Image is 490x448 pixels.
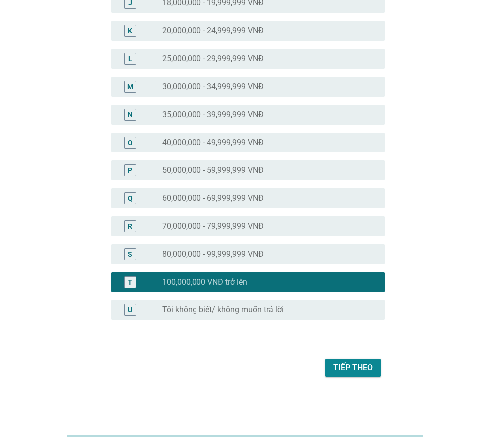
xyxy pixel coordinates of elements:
div: O [128,137,133,148]
label: 25,000,000 - 29,999,999 VNĐ [162,54,264,64]
div: K [128,25,132,36]
label: 100,000,000 VNĐ trở lên [162,277,247,287]
div: N [128,109,133,120]
div: M [127,81,133,92]
label: 40,000,000 - 49,999,999 VNĐ [162,138,264,148]
div: Q [128,193,133,203]
label: 20,000,000 - 24,999,999 VNĐ [162,26,264,36]
div: U [128,304,132,315]
div: R [128,221,132,231]
div: L [128,53,132,64]
label: 60,000,000 - 69,999,999 VNĐ [162,193,264,203]
div: P [128,165,132,175]
label: 50,000,000 - 59,999,999 VNĐ [162,165,264,175]
label: Tôi không biết/ không muốn trả lời [162,305,284,315]
button: Tiếp theo [325,359,381,377]
label: 80,000,000 - 99,999,999 VNĐ [162,249,264,259]
div: T [128,277,132,287]
div: S [128,249,132,259]
div: Tiếp theo [333,362,373,374]
label: 70,000,000 - 79,999,999 VNĐ [162,221,264,231]
label: 30,000,000 - 34,999,999 VNĐ [162,82,264,92]
label: 35,000,000 - 39,999,999 VNĐ [162,110,264,120]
